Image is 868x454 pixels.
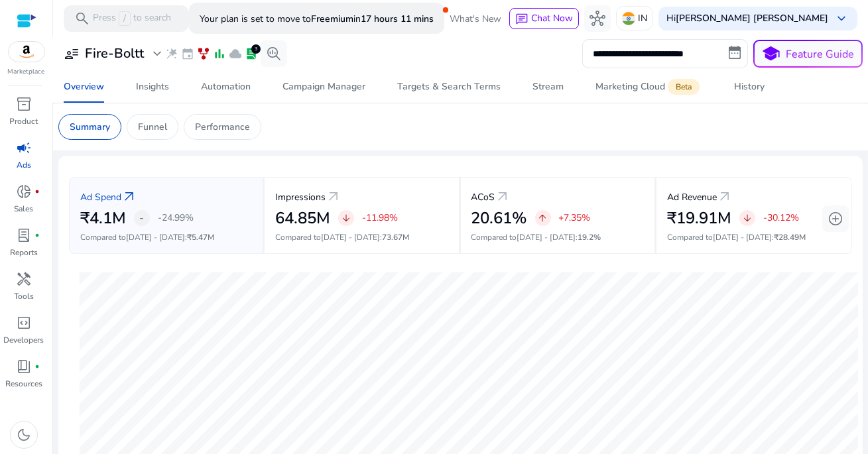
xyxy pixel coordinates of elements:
[275,209,330,228] h2: 64.85M
[5,378,42,390] p: Resources
[261,40,287,67] button: search_insights
[578,232,601,243] span: 19.2%
[229,47,242,60] span: cloud
[187,232,214,243] span: ₹5.47M
[495,189,511,205] a: arrow_outward
[515,13,528,26] span: chat
[138,120,167,134] p: Funnel
[16,359,32,374] span: book_4
[119,11,131,26] span: /
[341,213,351,223] span: arrow_downward
[667,209,731,228] h2: ₹19.91M
[64,82,104,91] div: Overview
[742,213,753,223] span: arrow_downward
[251,44,261,54] div: 3
[149,46,165,62] span: expand_more
[762,44,781,64] span: school
[16,184,32,199] span: donut_small
[275,231,448,243] p: Compared to :
[638,7,647,30] p: IN
[362,213,398,223] p: -11.98%
[559,213,591,223] p: +7.35%
[471,209,527,228] h2: 20.61%
[538,213,548,223] span: arrow_upward
[717,189,733,205] a: arrow_outward
[676,12,828,25] b: [PERSON_NAME] [PERSON_NAME]
[361,13,434,25] b: 17 hours 11 mins
[70,120,110,134] p: Summary
[275,190,326,204] p: Impressions
[10,247,38,258] p: Reports
[80,231,252,243] p: Compared to :
[471,190,495,204] p: ACoS
[85,46,144,62] h3: Fire-Boltt
[15,203,34,215] p: Sales
[321,232,380,243] span: [DATE] - [DATE]
[126,232,185,243] span: [DATE] - [DATE]
[34,233,40,238] span: fiber_manual_record
[734,82,765,91] div: History
[8,67,45,77] p: Marketplace
[136,82,169,91] div: Insights
[245,47,258,60] span: lab_profile
[16,315,32,331] span: code_blocks
[589,11,605,27] span: hub
[16,140,32,156] span: campaign
[397,82,501,91] div: Targets & Search Terms
[14,290,34,302] p: Tools
[471,231,644,243] p: Compared to :
[822,205,849,232] button: add_circle
[668,79,700,95] span: Beta
[93,11,171,26] p: Press to search
[197,47,210,60] span: family_history
[311,13,353,25] b: Freemium
[595,82,702,92] div: Marketing Cloud
[16,271,32,287] span: handyman
[181,47,194,60] span: event
[34,189,40,194] span: fiber_manual_record
[622,12,635,25] img: in.svg
[80,209,126,228] h2: ₹4.1M
[517,232,576,243] span: [DATE] - [DATE]
[64,46,80,62] span: user_attributes
[80,190,121,204] p: Ad Spend
[834,11,849,27] span: keyboard_arrow_down
[326,189,341,205] a: arrow_outward
[16,427,32,443] span: dark_mode
[450,7,501,30] span: What's New
[763,213,799,223] p: -30.12%
[158,213,194,223] p: -24.99%
[195,120,250,134] p: Performance
[666,14,828,23] p: Hi
[266,46,282,62] span: search_insights
[828,211,843,227] span: add_circle
[532,82,564,91] div: Stream
[201,82,251,91] div: Automation
[282,82,365,91] div: Campaign Manager
[121,189,137,205] a: arrow_outward
[753,40,863,68] button: schoolFeature Guide
[713,232,772,243] span: [DATE] - [DATE]
[17,159,31,171] p: Ads
[16,96,32,112] span: inventory_2
[667,231,841,243] p: Compared to :
[9,42,44,62] img: amazon.svg
[584,5,611,32] button: hub
[74,11,90,27] span: search
[509,8,579,29] button: chatChat Now
[774,232,806,243] span: ₹28.49M
[140,210,145,226] span: -
[667,190,717,204] p: Ad Revenue
[382,232,409,243] span: 73.67M
[10,115,38,127] p: Product
[213,47,226,60] span: bar_chart
[531,12,573,25] span: Chat Now
[34,364,40,369] span: fiber_manual_record
[4,334,44,346] p: Developers
[200,7,434,30] p: Your plan is set to move to in
[786,46,855,62] p: Feature Guide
